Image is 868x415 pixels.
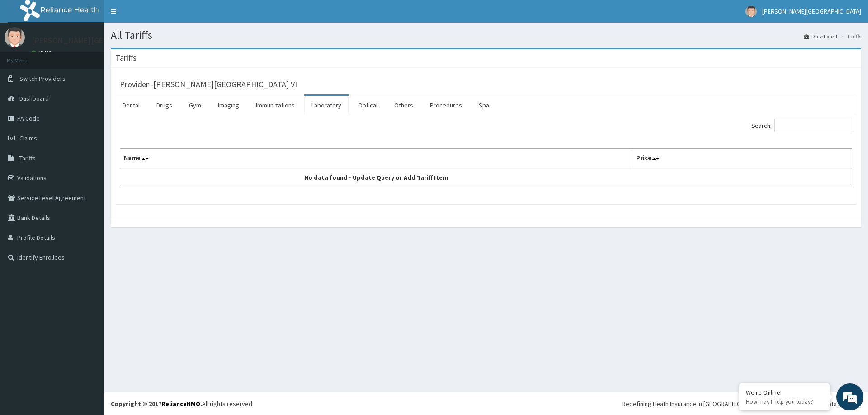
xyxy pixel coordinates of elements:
span: Dashboard [19,94,49,103]
span: Tariffs [19,154,36,162]
img: User Image [745,6,757,17]
a: Dashboard [804,33,837,40]
span: We're online! [52,114,125,205]
th: Price [632,149,852,169]
a: Laboratory [304,96,349,115]
a: Drugs [149,96,179,115]
a: Immunizations [249,96,302,115]
div: Redefining Heath Insurance in [GEOGRAPHIC_DATA] using Telemedicine and Data Science! [622,399,861,408]
a: Imaging [211,96,246,115]
th: Name [120,149,632,169]
p: [PERSON_NAME][GEOGRAPHIC_DATA] [32,37,165,45]
a: Others [387,96,420,115]
img: d_794563401_company_1708531726252_794563401 [17,45,37,68]
a: Optical [351,96,385,115]
p: How may I help you today? [746,398,823,406]
div: Chat with us now [47,51,152,62]
textarea: Type your message and hit 'Enter' [5,247,172,278]
div: We're Online! [746,388,823,396]
a: Spa [472,96,496,115]
img: User Image [5,27,25,47]
h1: All Tariffs [111,29,861,41]
li: Tariffs [838,33,861,40]
label: Search: [751,119,852,132]
footer: All rights reserved. [104,392,868,415]
a: RelianceHMO [161,400,200,408]
td: No data found - Update Query or Add Tariff Item [120,169,632,186]
a: Dental [115,96,147,115]
h3: Tariffs [115,54,137,62]
a: Online [32,49,53,56]
span: [PERSON_NAME][GEOGRAPHIC_DATA] [762,7,861,15]
div: Minimize live chat window [148,5,170,26]
strong: Copyright © 2017 . [111,400,202,408]
span: Switch Providers [19,75,66,83]
a: Procedures [423,96,469,115]
h3: Provider - [PERSON_NAME][GEOGRAPHIC_DATA] VI [120,80,297,89]
input: Search: [774,119,852,132]
span: Claims [19,134,37,142]
a: Gym [182,96,208,115]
